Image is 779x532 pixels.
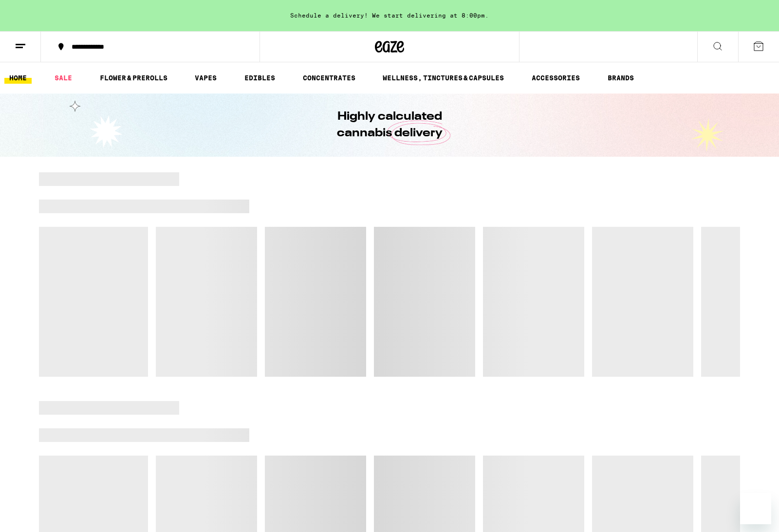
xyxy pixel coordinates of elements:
[309,109,470,142] h1: Highly calculated cannabis delivery
[240,72,280,84] a: EDIBLES
[298,72,360,84] a: CONCENTRATES
[190,72,222,84] a: VAPES
[95,72,172,84] a: FLOWER & PREROLLS
[378,72,509,84] a: WELLNESS, TINCTURES & CAPSULES
[527,72,585,84] a: ACCESSORIES
[603,72,639,84] a: BRANDS
[50,72,77,84] a: SALE
[740,493,771,524] iframe: Button to launch messaging window
[4,72,32,84] a: HOME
